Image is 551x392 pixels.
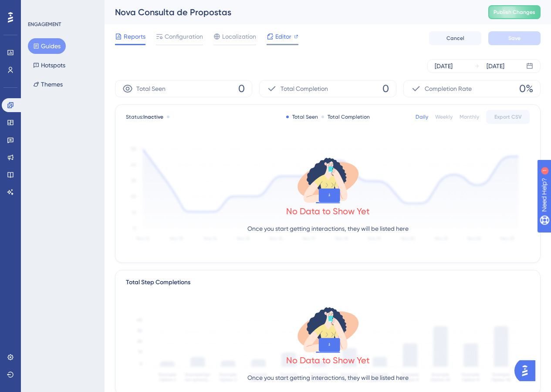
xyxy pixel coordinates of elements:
span: Need Help? [20,2,54,13]
iframe: UserGuiding AI Assistant Launcher [514,358,541,384]
button: Hotspots [28,57,71,73]
span: 0 [238,82,245,96]
div: ENGAGEMENT [28,21,61,28]
span: 0 [382,82,389,96]
div: [DATE] [487,61,504,71]
span: Total Completion [281,83,328,94]
span: Export CSV [494,113,522,120]
span: Reports [124,31,145,42]
span: Localization [222,31,256,42]
span: Cancel [446,35,464,42]
span: Completion Rate [425,83,472,94]
span: Total Seen [136,83,166,94]
div: Weekly [435,113,453,120]
button: Cancel [429,31,481,45]
span: Inactive [143,114,163,120]
button: Save [488,31,541,45]
div: No Data to Show Yet [286,354,370,366]
span: Editor [275,31,291,42]
div: Total Seen [286,113,318,120]
div: [DATE] [435,61,453,71]
div: Nova Consulta de Propostas [115,6,466,18]
span: Save [508,35,521,42]
div: Total Step Completions [126,277,190,288]
div: Total Completion [321,113,370,120]
button: Export CSV [486,110,530,124]
p: Once you start getting interactions, they will be listed here [247,372,409,383]
span: 0% [519,82,533,96]
div: Daily [416,113,428,120]
div: No Data to Show Yet [286,205,370,217]
button: Guides [28,38,66,54]
div: Monthly [460,113,479,120]
p: Once you start getting interactions, they will be listed here [247,223,409,234]
button: Publish Changes [488,5,541,19]
div: 1 [61,4,63,11]
button: Themes [28,76,68,92]
span: Configuration [165,31,203,42]
span: Status: [126,113,163,120]
span: Publish Changes [494,9,535,16]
